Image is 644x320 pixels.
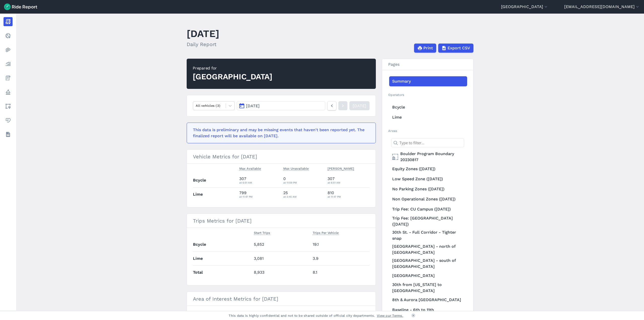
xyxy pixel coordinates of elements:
[4,17,13,26] a: Report
[193,173,237,187] th: Bcycle
[414,44,436,53] button: Print
[389,281,467,295] a: 30th from [US_STATE] to [GEOGRAPHIC_DATA]
[4,102,13,111] a: Areas
[389,112,467,122] a: Lime
[313,230,339,236] button: Trips Per Vehicle
[438,44,473,53] button: Export CSV
[187,41,219,48] h2: Daily Report
[328,176,370,185] div: 307
[328,194,370,199] div: at 11:47 PM
[377,313,403,318] a: View our Terms.
[311,238,370,252] td: 19.1
[187,27,219,41] h1: [DATE]
[239,166,261,172] button: Max Available
[389,194,467,204] a: Non Operational Zones ([DATE])
[389,242,467,257] a: [GEOGRAPHIC_DATA] - north of [GEOGRAPHIC_DATA]
[328,190,370,199] div: 810
[193,127,367,139] div: This data is preliminary and may be missing events that haven't been reported yet. The finalized ...
[328,180,370,185] div: at 6:51 AM
[389,184,467,194] a: No Parking Zones ([DATE])
[328,166,354,172] button: [PERSON_NAME]
[193,65,272,71] div: Prepared for
[4,88,13,97] a: Policy
[283,166,309,171] span: Max Unavailable
[193,71,272,82] div: [GEOGRAPHIC_DATA]
[283,176,324,185] div: 0
[239,194,279,199] div: at 11:47 PM
[389,305,467,315] a: Baseline - 6th to 11th
[423,45,433,51] span: Print
[311,265,370,279] td: 8.1
[283,190,324,199] div: 25
[193,265,252,279] th: Total
[328,166,354,171] span: [PERSON_NAME]
[564,4,640,10] button: [EMAIL_ADDRESS][DOMAIN_NAME]
[349,101,370,110] a: [DATE]
[389,204,467,214] a: Trip Fee: CU Campus ([DATE])
[187,214,376,228] h3: Trips Metrics for [DATE]
[389,76,467,86] a: Summary
[448,45,470,51] span: Export CSV
[313,230,339,235] span: Trips Per Vehicle
[239,180,279,185] div: at 6:51 AM
[237,101,325,110] button: [DATE]
[389,102,467,112] a: Bcycle
[252,265,311,279] td: 8,933
[187,150,376,164] h3: Vehicle Metrics for [DATE]
[389,150,467,164] a: Boulder Program Boundary 20230817
[239,176,279,185] div: 307
[4,31,13,40] a: Realtime
[254,230,270,235] span: Start Trips
[501,4,548,10] button: [GEOGRAPHIC_DATA]
[311,252,370,265] td: 3.9
[246,103,260,108] span: [DATE]
[283,194,324,199] div: at 3:45 AM
[389,295,467,305] a: 8th & Aurora [GEOGRAPHIC_DATA]
[193,238,252,252] th: Bcycle
[389,164,467,174] a: Equity Zones ([DATE])
[388,92,467,97] h2: Operators
[382,59,473,70] h3: Pages
[4,4,37,10] img: Ride Report
[389,257,467,271] a: [GEOGRAPHIC_DATA] - south of [GEOGRAPHIC_DATA]
[193,252,252,265] th: Lime
[391,138,464,147] input: Type to filter...
[4,45,13,54] a: Heatmaps
[252,238,311,252] td: 5,852
[239,190,279,199] div: 799
[4,116,13,125] a: Health
[4,74,13,83] a: Fees
[388,128,467,133] h2: Areas
[283,180,324,185] div: at 11:59 PM
[389,228,467,242] a: 30th St. - Full Corridor - Tighter snap
[389,214,467,228] a: Trip Fee: [GEOGRAPHIC_DATA] ([DATE])
[389,271,467,281] a: [GEOGRAPHIC_DATA]
[254,230,270,236] button: Start Trips
[4,59,13,68] a: Analyze
[239,166,261,171] span: Max Available
[252,252,311,265] td: 3,081
[389,174,467,184] a: Low Speed Zone ([DATE])
[193,187,237,201] th: Lime
[283,166,309,172] button: Max Unavailable
[187,292,376,306] h3: Area of Interest Metrics for [DATE]
[4,130,13,139] a: Datasets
